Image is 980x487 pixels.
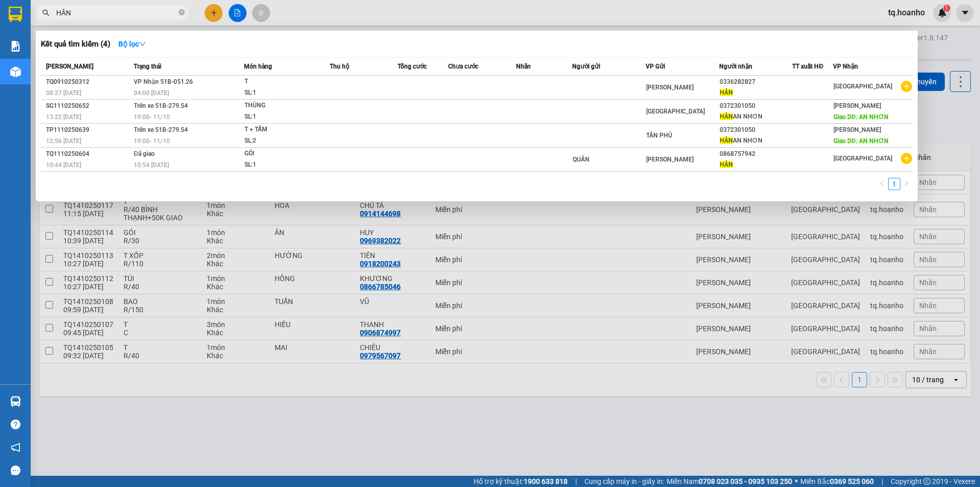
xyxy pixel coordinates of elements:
[244,148,321,159] div: GÓI
[646,156,694,163] span: [PERSON_NAME]
[244,100,321,111] div: THÙNG
[134,102,188,109] span: Trên xe 51B-279.54
[134,78,193,85] span: VP Nhận 51B-051.26
[834,102,881,109] span: [PERSON_NAME]
[97,9,201,32] div: [GEOGRAPHIC_DATA]
[834,113,889,121] span: Giao DĐ: AN NHƠN
[110,36,154,52] button: Bộ lọcdown
[719,63,752,70] span: Người nhận
[134,113,170,121] span: 19:00 - 11/10
[11,466,20,475] span: message
[179,8,185,18] span: close-circle
[879,180,885,187] span: left
[134,150,155,157] span: Đã giao
[46,137,81,145] span: 12:56 [DATE]
[9,9,24,19] span: Gửi:
[118,40,146,48] strong: Bộ lọc
[42,9,50,16] span: search
[876,178,888,190] button: left
[720,161,733,168] span: HÂN
[244,135,321,147] div: SL: 2
[244,76,321,87] div: T
[720,137,733,144] span: HÂN
[720,149,792,159] div: 0868757942
[56,7,177,18] input: Tìm tên, số ĐT hoặc mã đơn
[46,77,131,87] div: TQ0910250312
[720,89,733,96] span: HÂN
[876,178,888,190] li: Previous Page
[398,63,427,70] span: Tổng cước
[646,63,665,70] span: VP Gửi
[244,111,321,123] div: SL: 1
[889,178,900,190] a: 1
[10,41,21,52] img: solution-icon
[720,77,792,87] div: 0336282827
[10,396,21,407] img: warehouse-icon
[572,63,600,70] span: Người gửi
[573,154,645,165] div: QUÂN
[834,137,889,145] span: Giao DĐ: AN NHƠN
[9,32,90,44] div: HOA
[134,161,169,169] span: 10:54 [DATE]
[74,64,88,79] span: SL
[888,178,900,190] li: 1
[720,113,733,120] span: HÂN
[646,108,705,115] span: [GEOGRAPHIC_DATA]
[833,63,858,70] span: VP Nhận
[646,84,694,91] span: [PERSON_NAME]
[244,63,272,70] span: Món hàng
[244,159,321,171] div: SL: 1
[46,113,81,121] span: 13:22 [DATE]
[134,137,170,145] span: 19:00 - 11/10
[134,126,188,133] span: Trên xe 51B-279.54
[901,81,912,92] span: plus-circle
[134,89,169,97] span: 04:00 [DATE]
[179,9,185,15] span: close-circle
[134,63,161,70] span: Trạng thái
[244,124,321,135] div: T + TẤM
[46,89,81,97] span: 08:27 [DATE]
[834,126,881,133] span: [PERSON_NAME]
[97,32,201,44] div: CHÚ TÁ
[139,40,146,48] span: down
[244,87,321,99] div: SL: 1
[46,149,131,159] div: TQ1110250604
[46,161,81,169] span: 10:44 [DATE]
[901,153,912,164] span: plus-circle
[792,63,823,70] span: TT xuất HĐ
[46,125,131,135] div: TP1110250639
[900,178,913,190] button: right
[9,65,201,78] div: Tên hàng: T ( : 1 )
[720,111,792,122] div: AN NHƠN
[834,155,892,162] span: [GEOGRAPHIC_DATA]
[46,63,93,70] span: [PERSON_NAME]
[448,63,478,70] span: Chưa cước
[11,443,20,452] span: notification
[646,132,672,139] span: TÂN PHÚ
[41,39,110,50] h3: Kết quả tìm kiếm ( 4 )
[11,420,20,429] span: question-circle
[720,135,792,146] div: AN NHƠN
[903,180,910,187] span: right
[46,101,131,111] div: SG1110250652
[720,125,792,135] div: 0372301050
[9,7,22,22] img: logo-vxr
[97,9,122,19] span: Nhận:
[834,83,892,90] span: [GEOGRAPHIC_DATA]
[330,63,349,70] span: Thu hộ
[516,63,531,70] span: Nhãn
[720,101,792,111] div: 0372301050
[9,9,90,32] div: [PERSON_NAME]
[900,178,913,190] li: Next Page
[10,66,21,77] img: warehouse-icon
